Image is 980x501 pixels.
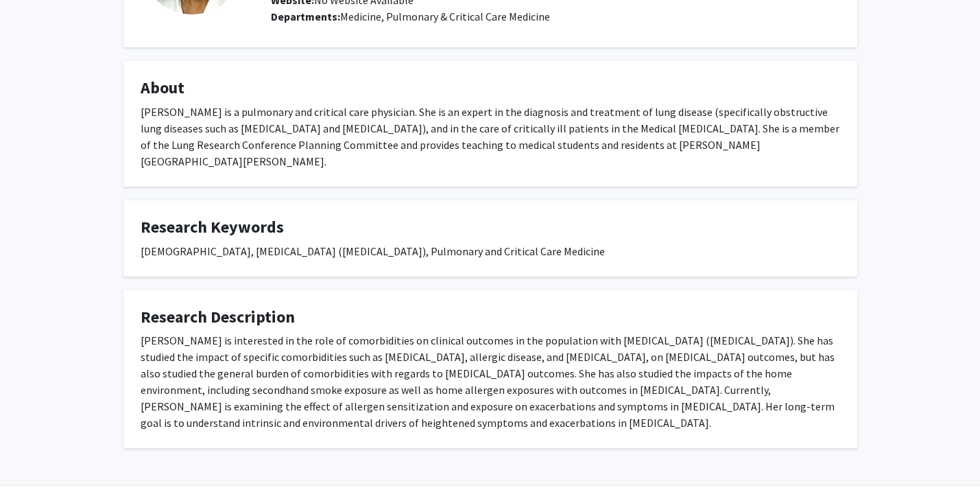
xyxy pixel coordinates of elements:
iframe: Chat [10,439,58,491]
h4: Research Keywords [141,218,840,237]
b: Departments: [271,10,340,23]
div: [PERSON_NAME] is a pulmonary and critical care physician. She is an expert in the diagnosis and t... [141,104,840,170]
h4: Research Description [141,307,840,327]
h4: About [141,78,840,98]
span: Medicine, Pulmonary & Critical Care Medicine [340,10,550,23]
div: [DEMOGRAPHIC_DATA], [MEDICAL_DATA] ([MEDICAL_DATA]), Pulmonary and Critical Care Medicine [141,243,840,259]
div: [PERSON_NAME] is interested in the role of comorbidities on clinical outcomes in the population w... [141,332,840,431]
